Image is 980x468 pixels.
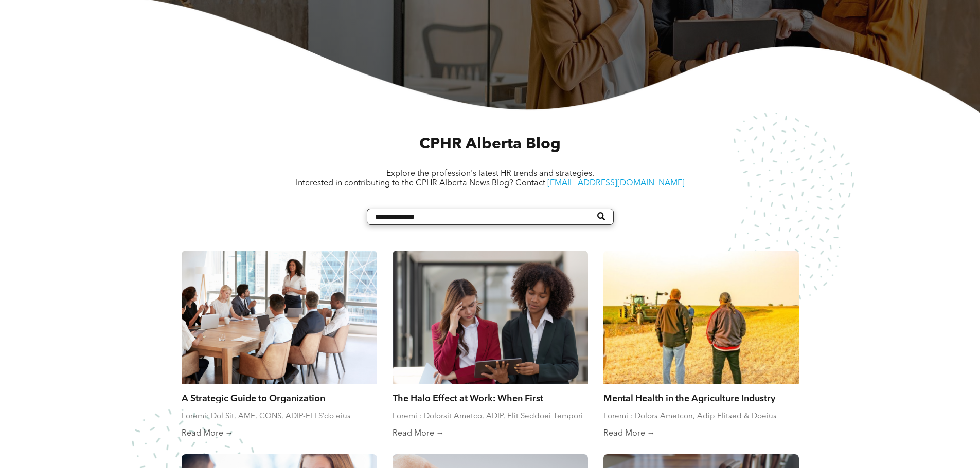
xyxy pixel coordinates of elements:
[466,137,561,152] span: Alberta Blog
[419,137,462,152] span: CPHR
[603,392,799,403] a: Mental Health in the Agriculture Industry
[603,428,799,439] a: Read More →
[393,392,588,403] a: The Halo Effect at Work: When First Impressions Cloud Fair Judgment
[547,179,685,188] a: [EMAIL_ADDRESS][DOMAIN_NAME]
[386,170,594,178] span: Explore the profession's latest HR trends and strategies.
[603,411,799,421] div: Loremi : Dolors Ametcon, Adip Elitsed & Doeius Temporin Utlabo etdolo ma aliquaenimad minimvenia ...
[296,179,545,188] span: Interested in contributing to the CPHR Alberta News Blog? Contact
[182,411,377,421] div: Loremi: Dol Sit, AME, CONS, ADIP-ELI S’do eius temporin utl etdo ma aliquaeni adminimveniam quisn...
[393,428,588,439] a: Read More →
[182,392,377,403] a: A Strategic Guide to Organization Restructuring, Part 1
[367,209,614,225] input: Search
[393,411,588,421] div: Loremi : Dolorsit Ametco, ADIP, Elit Seddoei Tempori Ut lab etdo-magna aliqu en AD, mi venia quis...
[182,428,377,439] a: Read More →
